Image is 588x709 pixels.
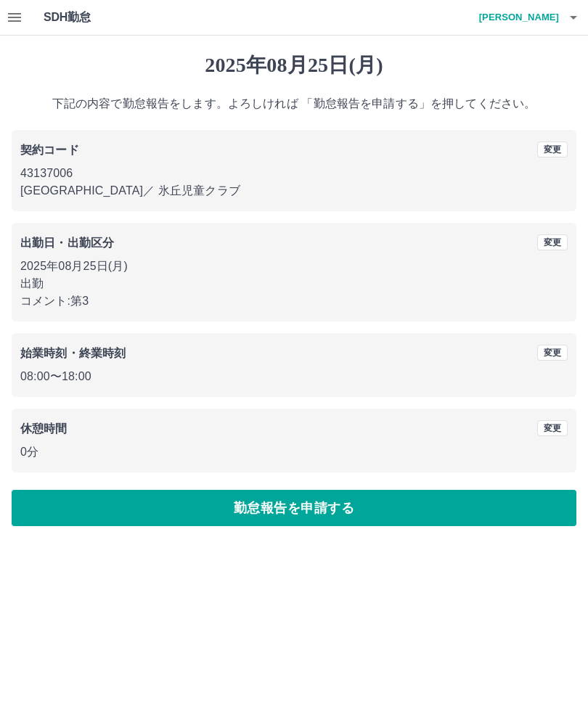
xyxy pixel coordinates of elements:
button: 変更 [537,345,568,361]
p: コメント: 第3 [20,292,568,310]
p: [GEOGRAPHIC_DATA] ／ 氷丘児童クラブ [20,182,568,200]
p: 2025年08月25日(月) [20,258,568,275]
p: 08:00 〜 18:00 [20,368,568,385]
button: 変更 [537,420,568,436]
p: 出勤 [20,275,568,292]
button: 勤怠報告を申請する [12,490,576,526]
p: 43137006 [20,165,568,182]
h1: 2025年08月25日(月) [12,53,576,78]
p: 下記の内容で勤怠報告をします。よろしければ 「勤怠報告を申請する」を押してください。 [12,95,576,112]
button: 変更 [537,142,568,157]
b: 始業時刻・終業時刻 [20,347,126,359]
b: 出勤日・出勤区分 [20,237,114,249]
b: 契約コード [20,144,79,156]
button: 変更 [537,234,568,250]
p: 0分 [20,443,568,461]
b: 休憩時間 [20,422,68,435]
